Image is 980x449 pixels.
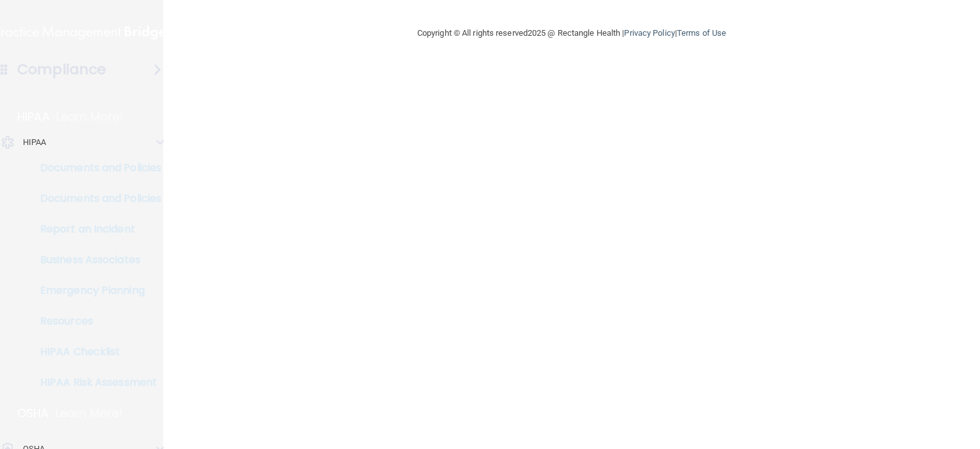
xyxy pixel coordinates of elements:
p: Resources [8,315,182,328]
p: Documents and Policies [8,162,182,174]
div: Copyright © All rights reserved 2025 @ Rectangle Health | | [339,13,805,54]
a: Privacy Policy [624,28,674,38]
h4: Compliance [17,61,106,79]
p: Learn More! [56,406,123,421]
p: Report an Incident [8,223,182,236]
p: Learn More! [56,109,124,125]
a: Terms of Use [677,28,726,38]
p: HIPAA [23,135,47,150]
p: Documents and Policies [8,192,182,205]
p: HIPAA [17,109,50,125]
p: OSHA [17,406,49,421]
p: HIPAA Checklist [8,346,182,358]
p: HIPAA Risk Assessment [8,376,182,389]
p: Emergency Planning [8,284,182,297]
p: Business Associates [8,254,182,266]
